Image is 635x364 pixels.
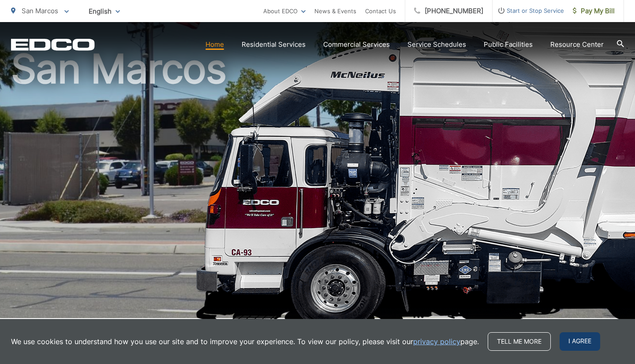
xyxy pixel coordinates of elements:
[242,39,306,50] a: Residential Services
[314,6,356,16] a: News & Events
[365,6,396,16] a: Contact Us
[407,39,466,50] a: Service Schedules
[484,39,533,50] a: Public Facilities
[263,6,306,16] a: About EDCO
[560,332,600,351] span: I agree
[323,39,390,50] a: Commercial Services
[11,47,624,326] h1: San Marcos
[413,336,460,347] a: privacy policy
[11,336,479,347] p: We use cookies to understand how you use our site and to improve your experience. To view our pol...
[205,39,224,50] a: Home
[82,4,127,19] span: English
[573,6,615,16] span: Pay My Bill
[11,38,95,51] a: EDCD logo. Return to the homepage.
[488,332,551,351] a: Tell me more
[22,7,58,15] span: San Marcos
[550,39,604,50] a: Resource Center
